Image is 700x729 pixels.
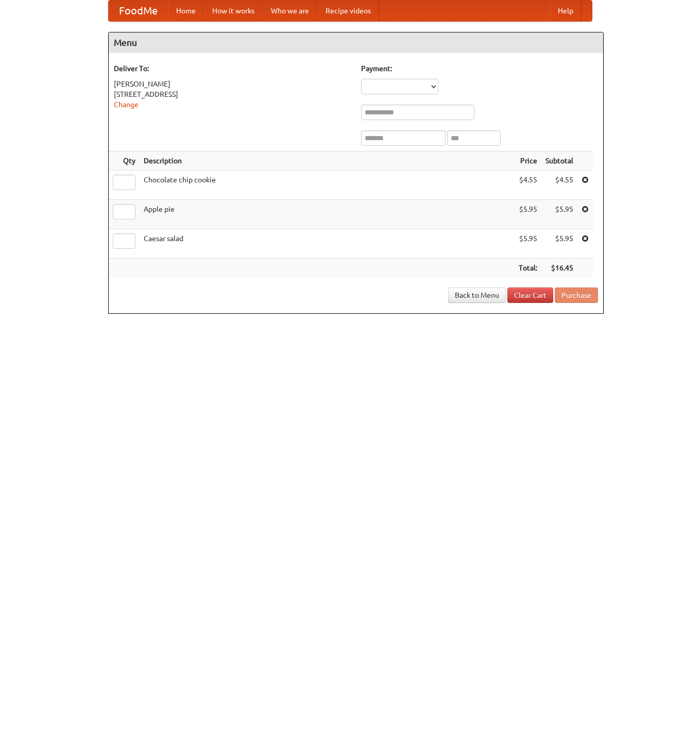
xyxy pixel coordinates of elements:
[541,171,577,200] td: $4.55
[361,63,598,74] h5: Payment:
[140,171,515,200] td: Chocolate chip cookie
[140,229,515,259] td: Caesar salad
[515,229,541,259] td: $5.95
[507,287,553,303] a: Clear Cart
[541,259,577,278] th: $16.45
[114,100,139,109] a: Change
[515,259,541,278] th: Total:
[114,89,351,99] div: [STREET_ADDRESS]
[317,1,379,21] a: Recipe videos
[114,79,351,89] div: [PERSON_NAME]
[168,1,204,21] a: Home
[541,200,577,229] td: $5.95
[109,32,603,53] h4: Menu
[550,1,582,21] a: Help
[515,200,541,229] td: $5.95
[541,151,577,171] th: Subtotal
[515,171,541,200] td: $4.55
[263,1,317,21] a: Who we are
[541,229,577,259] td: $5.95
[109,151,140,171] th: Qty
[204,1,263,21] a: How it works
[515,151,541,171] th: Price
[555,287,598,303] button: Purchase
[114,63,351,74] h5: Deliver To:
[140,151,515,171] th: Description
[448,287,506,303] a: Back to Menu
[140,200,515,229] td: Apple pie
[109,1,168,21] a: FoodMe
